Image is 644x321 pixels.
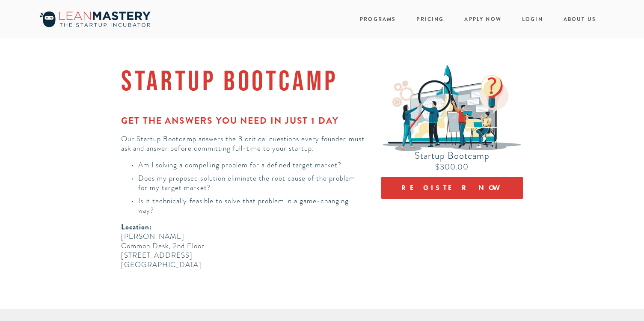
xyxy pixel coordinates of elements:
p: Does my proposed solution eliminate the root cause of the problem for my target market? [138,174,367,193]
p: Our Startup Bootcamp answers the 3 critical questions every founder must ask and answer before co... [121,134,367,153]
strong: Location: [121,222,152,232]
a: Pricing [416,14,444,25]
p: [PERSON_NAME] Common Desk, 2nd Floor [STREET_ADDRESS] [GEOGRAPHIC_DATA] [121,223,367,270]
a: Programs [360,15,396,23]
p: Am I solving a compelling problem for a defined target market? [138,160,367,170]
a: About Us [564,14,596,25]
h1: STARTUP BOOTCAMP [121,65,367,96]
a: Startup Bootcamp [415,151,490,160]
p: Is it technically feasible to solve that problem in a game-changing way? [138,196,367,215]
div: $300.00 [381,162,523,172]
a: Login [522,14,543,25]
strong: GET THE ANSWERS YOU NEED IN JUST 1 DAY [121,114,338,127]
img: LeanMastery, the incubator your startup needs to get going, grow &amp; thrive [35,9,155,30]
button: Register Now [381,177,523,199]
span: Register Now [401,182,503,193]
img: Startup Bootcamp Slides-05.png [381,65,523,151]
a: Apply Now [464,14,501,25]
